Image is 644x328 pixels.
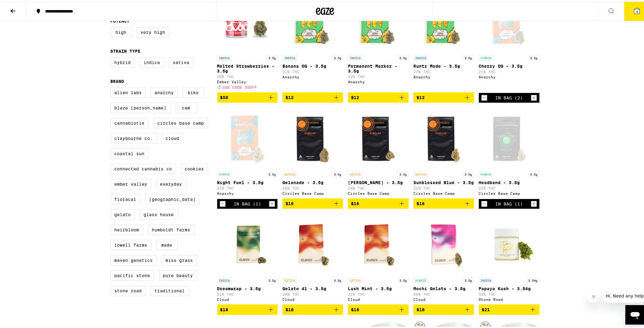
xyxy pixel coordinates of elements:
label: Very High [137,26,169,36]
p: 3.5g [398,54,409,59]
img: Cloud - Gelato 41 - 3.5g [282,212,343,273]
p: HYBRID [413,276,428,282]
button: Decrement [220,199,226,205]
p: 3.5g [332,170,343,176]
p: 3.5g [529,54,540,59]
label: Blaze [PERSON_NAME] [111,101,171,112]
label: [GEOGRAPHIC_DATA] [145,193,200,203]
a: Open page for Papaya Kush - 3.54g from Stone Road [479,212,540,303]
label: Coastal Sun [111,147,149,157]
legend: Potency [111,17,130,22]
label: Everyday [156,177,186,188]
a: Open page for Sunblessed Blue - 3.5g from Circles Base Camp [413,106,474,197]
p: 22% THC [348,291,409,295]
div: Cloud [413,296,474,300]
p: 21% THC [413,185,474,189]
a: Open page for Gelato 41 - 3.5g from Cloud [282,212,343,303]
label: FloraCal [111,193,140,203]
p: HYBRID [479,54,494,59]
p: 22% THC [348,73,409,77]
p: INDICA [217,276,232,282]
p: 3.5g [398,170,409,176]
p: SATIVA [413,170,428,176]
label: Pure Beauty [159,269,197,279]
p: 3.5g [267,276,278,282]
p: 21% THC [217,185,278,189]
span: $12 [416,94,425,98]
button: Add to bag [282,197,343,207]
label: Sativa [169,56,193,66]
div: Cloud [348,296,409,300]
label: Biko [183,86,204,96]
p: Runtz Mode - 3.5g [413,62,474,67]
label: Cookies [181,162,208,173]
button: Add to bag [348,91,409,101]
button: Add to bag [217,303,278,313]
label: Stone Road [111,284,146,294]
label: Circles Base Camp [154,116,208,127]
p: 26% THC [413,291,474,295]
div: In Bag (1) [234,200,261,205]
span: $12 [285,94,294,98]
label: Heirbloom [111,223,143,234]
span: $18 [351,306,359,311]
p: 27% THC [413,68,474,72]
span: $18 [220,306,228,311]
p: SATIVA [348,170,363,176]
img: Circles Base Camp - Sunblessed Blue - 3.5g [413,106,474,167]
a: Open page for Gelonade - 3.5g from Circles Base Camp [282,106,343,197]
p: Dreamwrap - 3.5g [217,285,278,290]
span: Hi. Need any help? [4,4,44,9]
a: Open page for Dreamwrap - 3.5g from Cloud [217,212,278,303]
img: Cloud - Mochi Gelato - 3.5g [413,212,474,273]
label: Humboldt Farms [148,223,194,234]
button: Add to bag [413,91,474,101]
p: Gelato 41 - 3.5g [282,285,343,290]
span: $18 [285,306,294,311]
label: Connected Cannabis Co [111,162,176,173]
p: 3.5g [463,276,474,282]
label: Cannabiotix [111,116,149,127]
p: 25% THC [217,73,278,77]
iframe: Close message [588,289,600,301]
a: Open page for Gush Rush - 3.5g from Circles Base Camp [348,106,409,197]
div: Anarchy [479,73,540,77]
label: MADE [156,238,178,249]
div: Cloud [282,296,343,300]
img: Stone Road - Papaya Kush - 3.54g [479,212,540,273]
legend: Strain Type [111,47,141,52]
label: Glass House [140,208,178,218]
button: Add to bag [348,303,409,313]
button: Add to bag [413,303,474,313]
p: Headband - 3.5g [479,179,540,184]
a: Open page for Night Fuel - 3.5g from Anarchy [217,106,278,198]
span: $16 [416,200,425,205]
p: 3.5g [332,276,343,282]
p: HYBRID [479,170,494,176]
p: 3.5g [463,170,474,176]
label: Maven Genetics [111,254,157,264]
p: 21% THC [282,68,343,72]
label: CAM [175,101,197,112]
div: Circles Base Camp [413,190,474,194]
div: Anarchy [413,73,474,77]
p: INDICA [282,54,297,59]
div: Anarchy [217,190,278,194]
p: 3.5g [332,54,343,59]
label: Claybourne Co. [111,132,157,142]
img: Circles Base Camp - Gush Rush - 3.5g [348,106,409,167]
p: 3.54g [527,276,540,282]
label: Pacific Stone [111,269,154,279]
span: $16 [285,200,294,205]
label: Indica [140,56,164,66]
p: Cherry OG - 3.5g [479,62,540,67]
span: $16 [351,200,359,205]
p: INDICA [413,54,428,59]
span: $12 [351,94,359,98]
div: Anarchy [348,78,409,82]
div: Stone Road [479,296,540,300]
p: INDICA [348,54,363,59]
label: Alien Labs [111,86,146,96]
span: 4 [636,8,638,12]
button: Decrement [481,199,487,205]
